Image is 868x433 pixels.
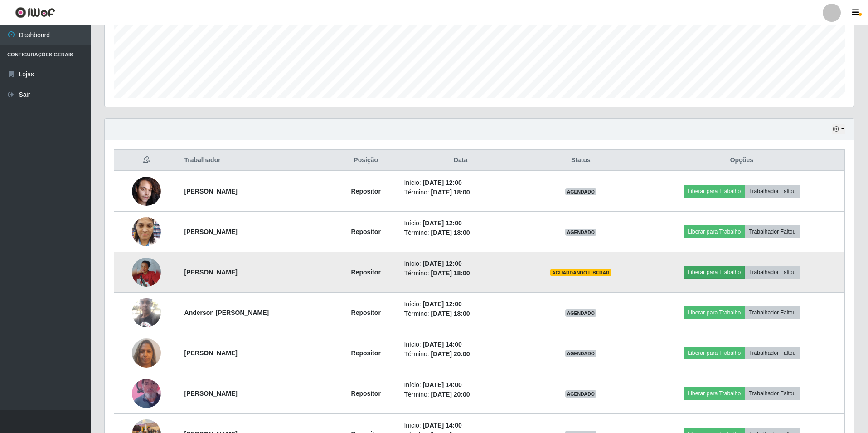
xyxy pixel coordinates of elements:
span: AGENDADO [565,229,597,236]
span: AGENDADO [565,350,597,357]
strong: [PERSON_NAME] [184,188,238,195]
button: Trabalhador Faltou [745,306,800,319]
time: [DATE] 14:00 [423,381,462,388]
button: Liberar para Trabalho [684,347,745,359]
th: Trabalhador [179,150,334,171]
strong: [PERSON_NAME] [184,269,238,276]
th: Posição [333,150,398,171]
li: Término: [404,349,517,359]
strong: Repositor [351,349,381,357]
button: Trabalhador Faltou [745,266,800,279]
li: Término: [404,269,517,278]
th: Opções [639,150,845,171]
strong: Repositor [351,228,381,235]
li: Início: [404,340,517,349]
button: Trabalhador Faltou [745,347,800,359]
time: [DATE] 18:00 [431,229,470,236]
img: 1747253938286.jpeg [132,333,161,372]
strong: [PERSON_NAME] [184,390,238,397]
li: Término: [404,228,517,238]
img: CoreUI Logo [15,7,55,18]
li: Término: [404,188,517,197]
time: [DATE] 20:00 [431,391,470,398]
li: Início: [404,219,517,228]
img: 1750250389303.jpeg [132,258,161,287]
button: Trabalhador Faltou [745,387,800,400]
li: Término: [404,309,517,319]
time: [DATE] 14:00 [423,422,462,429]
img: 1750959267222.jpeg [132,212,161,251]
img: 1752090635186.jpeg [132,368,161,419]
li: Início: [404,380,517,390]
strong: Repositor [351,309,381,316]
time: [DATE] 12:00 [423,300,462,308]
button: Liberar para Trabalho [684,225,745,238]
button: Liberar para Trabalho [684,387,745,400]
time: [DATE] 12:00 [423,219,462,227]
li: Início: [404,259,517,269]
time: [DATE] 18:00 [431,310,470,317]
span: AGENDADO [565,188,597,195]
li: Início: [404,421,517,430]
th: Data [398,150,522,171]
img: 1756170415861.jpeg [132,293,161,332]
li: Término: [404,390,517,399]
li: Início: [404,299,517,309]
time: [DATE] 12:00 [423,260,462,267]
button: Trabalhador Faltou [745,225,800,238]
strong: [PERSON_NAME] [184,349,238,357]
strong: Anderson [PERSON_NAME] [184,309,269,316]
th: Status [523,150,639,171]
strong: [PERSON_NAME] [184,228,238,235]
span: AGENDADO [565,390,597,398]
time: [DATE] 14:00 [423,341,462,348]
button: Trabalhador Faltou [745,185,800,198]
span: AGUARDANDO LIBERAR [550,269,611,276]
img: 1753013551343.jpeg [132,172,161,210]
time: [DATE] 18:00 [431,269,470,277]
span: AGENDADO [565,309,597,317]
button: Liberar para Trabalho [684,266,745,279]
li: Início: [404,178,517,188]
time: [DATE] 12:00 [423,179,462,186]
button: Liberar para Trabalho [684,306,745,319]
strong: Repositor [351,390,381,397]
strong: Repositor [351,188,381,195]
time: [DATE] 20:00 [431,350,470,358]
strong: Repositor [351,269,381,276]
button: Liberar para Trabalho [684,185,745,198]
time: [DATE] 18:00 [431,189,470,196]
